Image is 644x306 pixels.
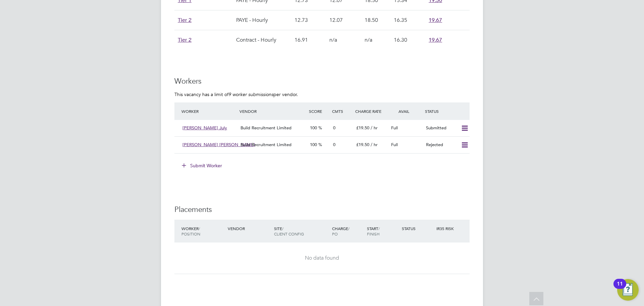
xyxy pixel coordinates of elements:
span: 18.50 [365,17,378,24]
span: Tier 2 [178,17,192,24]
span: £19.50 [356,125,369,131]
div: Start [365,222,400,240]
div: Site [272,222,330,240]
div: 12.73 [293,10,328,30]
span: 16.35 [394,17,407,24]
span: [PERSON_NAME] [PERSON_NAME] [182,142,255,147]
span: 100 [310,142,317,147]
span: 19.67 [429,17,442,24]
div: Vendor [238,105,307,117]
div: Status [423,105,470,117]
span: n/a [329,37,337,43]
button: Open Resource Center, 11 new notifications [617,279,639,301]
span: / Client Config [274,226,304,236]
span: [PERSON_NAME] July [182,125,227,131]
span: / hr [371,142,378,147]
em: 9 worker submissions [228,91,273,97]
span: / hr [371,125,378,131]
div: 11 [617,284,623,293]
div: IR35 Risk [435,222,458,234]
div: No data found [181,255,463,262]
span: Build Recruitment Limited [240,142,291,147]
div: Cmts [330,105,354,117]
span: 0 [333,125,335,131]
span: Build Recruitment Limited [240,125,291,131]
div: PAYE - Hourly [234,10,293,30]
div: Charge [330,222,365,240]
p: This vacancy has a limit of per vendor. [174,91,470,97]
span: Full [391,125,398,131]
span: n/a [365,37,372,43]
div: Submitted [423,123,458,134]
div: Vendor [226,222,272,234]
div: Worker [180,222,226,240]
div: Avail [388,105,423,117]
div: Score [307,105,330,117]
span: 19.67 [429,37,442,43]
span: 100 [310,125,317,131]
div: 16.91 [293,30,328,50]
button: Submit Worker [177,160,227,171]
div: Worker [180,105,238,117]
span: / Finish [367,226,380,236]
span: / PO [332,226,350,236]
div: Rejected [423,139,458,150]
div: Charge Rate [354,105,388,117]
h3: Workers [174,77,470,86]
div: Contract - Hourly [234,30,293,50]
div: Status [400,222,435,234]
span: Full [391,142,398,147]
span: Tier 2 [178,37,192,43]
span: £19.50 [356,142,369,147]
span: 12.07 [329,17,343,24]
h3: Placements [174,205,470,215]
span: 0 [333,142,335,147]
span: / Position [181,226,200,236]
span: 16.30 [394,37,407,43]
